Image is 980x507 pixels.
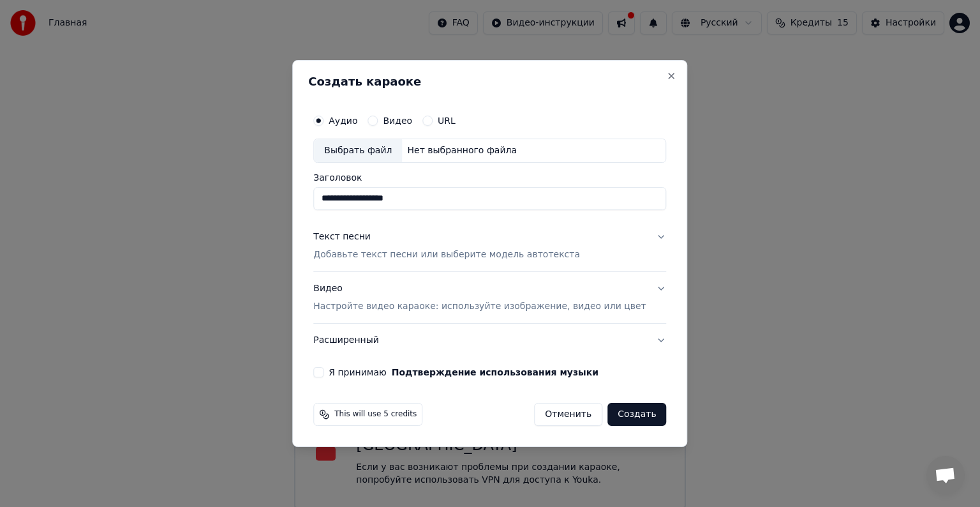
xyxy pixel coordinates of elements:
[313,231,371,243] div: Текст песни
[534,403,602,426] button: Отменить
[392,368,598,377] button: Я принимаю
[313,300,646,313] p: Настройте видео караоке: используйте изображение, видео или цвет
[329,368,598,377] label: Я принимаю
[334,409,417,420] span: This will use 5 credits
[329,116,357,125] label: Аудио
[438,116,456,125] label: URL
[313,173,666,182] label: Заголовок
[313,272,666,323] button: ВидеоНастройте видео караоке: используйте изображение, видео или цвет
[313,282,646,313] div: Видео
[313,324,666,357] button: Расширенный
[308,76,671,87] h2: Создать караоке
[313,248,580,261] p: Добавьте текст песни или выберите модель автотекста
[607,403,666,426] button: Создать
[383,116,412,125] label: Видео
[314,139,402,162] div: Выбрать файл
[313,220,666,271] button: Текст песниДобавьте текст песни или выберите модель автотекста
[402,144,522,157] div: Нет выбранного файла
